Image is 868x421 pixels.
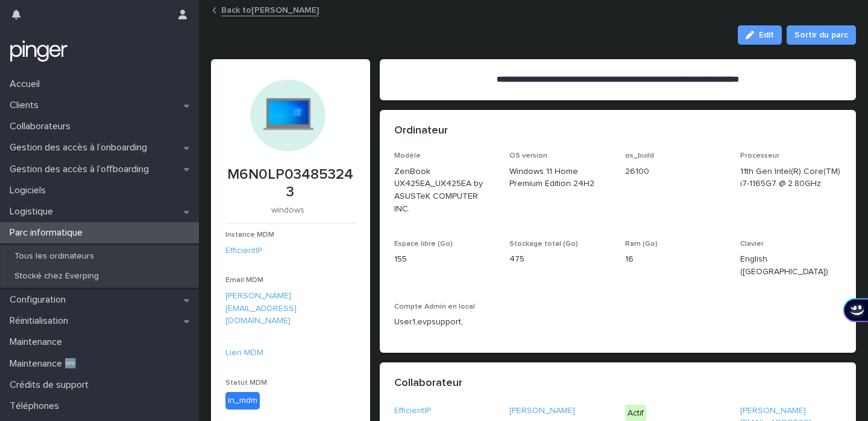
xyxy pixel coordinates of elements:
p: Tous les ordinateurs [5,251,104,262]
span: Instance MDM [225,231,274,239]
a: EfficientIP [394,405,431,417]
span: Compte Admin en local [394,303,475,310]
p: Accueil [5,79,49,90]
img: mTgBEunGTSyRkCgitkcU [10,39,68,63]
a: Lien MDM [225,349,263,357]
p: 475 [509,253,611,266]
p: Logistique [5,206,63,217]
p: 16 [625,253,726,266]
a: EfficientIP [225,245,262,257]
p: Gestion des accès à l’offboarding [5,164,159,175]
span: Espace libre (Go) [394,240,453,248]
p: 26100 [625,166,726,178]
p: Clients [5,100,48,111]
p: Collaborateurs [5,121,80,132]
p: Gestion des accès à l’onboarding [5,142,157,153]
a: [PERSON_NAME][EMAIL_ADDRESS][DOMAIN_NAME] [225,292,297,326]
p: Stocké chez Everping [5,271,108,281]
span: Edit [759,31,774,39]
span: Clavier [740,240,764,248]
p: Maintenance 🆕 [5,358,86,370]
span: os_build [625,152,654,159]
span: Modèle [394,152,421,159]
a: Back to[PERSON_NAME] [221,2,319,16]
p: Parc informatique [5,227,92,239]
p: Réinitialisation [5,315,78,327]
span: OS version [509,152,547,159]
p: User1,evpsupport, [394,316,495,329]
p: 11th Gen Intel(R) Core(TM) i7-1165G7 @ 2.80GHz [740,166,841,191]
p: Logiciels [5,185,55,196]
h2: Ordinateur [394,124,448,138]
p: M6N0LP034853243 [225,166,356,201]
span: Stockage total (Go) [509,240,578,248]
span: Ram (Go) [625,240,658,248]
p: Windows 11 Home Premium Edition 24H2 [509,166,611,191]
a: [PERSON_NAME] [509,405,575,417]
p: Crédits de support [5,379,98,391]
span: Statut MDM [225,379,267,387]
p: windows [225,205,351,216]
p: Maintenance [5,336,72,348]
p: 155 [394,253,495,266]
button: Sortir du parc [787,25,856,45]
h2: Collaborateur [394,377,462,390]
p: ZenBook UX425EA_UX425EA by ASUSTeK COMPUTER INC. [394,166,495,216]
p: Téléphones [5,400,69,412]
span: Processeur [740,152,779,159]
p: Configuration [5,294,75,306]
span: Sortir du parc [794,29,848,41]
p: English ([GEOGRAPHIC_DATA]) [740,253,841,278]
span: Email MDM [225,277,263,284]
div: in_mdm [225,392,260,410]
button: Edit [738,25,782,45]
